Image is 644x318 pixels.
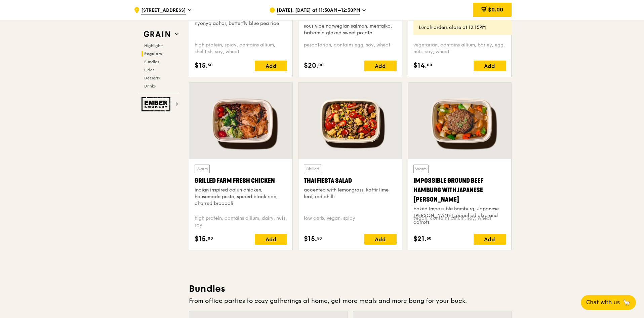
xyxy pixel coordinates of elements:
span: [DATE], [DATE] at 11:30AM–12:30PM [277,7,360,14]
div: low carb, vegan, spicy [304,215,396,228]
div: housemade sambal marinated chicken, nyonya achar, butterfly blue pea rice [195,13,287,27]
span: 50 [208,62,213,68]
span: 50 [317,236,322,241]
div: Lunch orders close at 12:15PM [419,24,506,31]
h3: Bundles [189,283,512,295]
span: 00 [318,62,324,68]
img: Ember Smokery web logo [142,97,172,111]
span: Drinks [144,84,156,89]
div: Chilled [304,165,321,173]
div: indian inspired cajun chicken, housemade pesto, spiced black rice, charred broccoli [195,187,287,207]
span: $15. [304,234,317,244]
div: Add [364,234,397,245]
button: Chat with us🦙 [581,295,636,310]
span: 00 [427,62,432,68]
div: pescatarian, contains egg, soy, wheat [304,42,396,55]
div: Add [255,234,287,245]
span: Chat with us [586,298,620,307]
span: Highlights [144,43,163,48]
div: high protein, contains allium, dairy, nuts, soy [195,215,287,228]
img: Grain web logo [142,28,172,40]
div: Warm [413,165,429,173]
span: Sides [144,68,154,72]
span: $21. [413,234,427,244]
div: Thai Fiesta Salad [304,176,396,185]
div: high protein, spicy, contains allium, shellfish, soy, wheat [195,42,287,55]
div: vegetarian, contains allium, barley, egg, nuts, soy, wheat [413,42,506,55]
span: Regulars [144,51,162,56]
div: accented with lemongrass, kaffir lime leaf, red chilli [304,187,396,200]
span: 🦙 [622,298,631,307]
div: sous vide norwegian salmon, mentaiko, balsamic glazed sweet potato [304,23,396,36]
div: Grilled Farm Fresh Chicken [195,176,287,185]
div: vegan, contains allium, soy, wheat [413,215,506,228]
div: Add [474,234,506,245]
span: $20. [304,61,318,71]
span: $0.00 [488,6,503,13]
span: Desserts [144,76,160,80]
div: Add [364,61,397,71]
span: 50 [427,236,432,241]
div: Impossible Ground Beef Hamburg with Japanese [PERSON_NAME] [413,176,506,204]
div: From office parties to cozy gatherings at home, get more meals and more bang for your buck. [189,296,512,306]
span: $14. [413,61,427,71]
span: Bundles [144,60,159,64]
span: 00 [208,236,213,241]
div: baked Impossible hamburg, Japanese [PERSON_NAME], poached okra and carrots [413,206,506,226]
div: Add [474,61,506,71]
span: $15. [195,61,208,71]
div: Add [255,61,287,71]
span: [STREET_ADDRESS] [141,7,186,14]
div: Warm [195,165,210,173]
span: $15. [195,234,208,244]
